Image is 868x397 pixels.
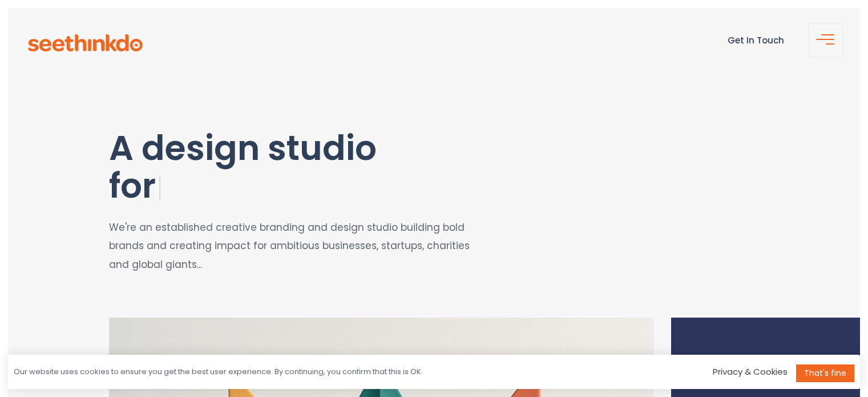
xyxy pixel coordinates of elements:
[109,129,537,207] h1: A design studio for
[796,364,854,382] a: That's fine
[28,34,143,51] img: see-think-do-logo.png
[728,34,784,46] a: Get In Touch
[713,366,788,378] a: Privacy & Cookies
[14,367,423,378] div: Our website uses cookies to ensure you get the best user experience. By continuing, you confirm t...
[109,218,482,274] p: We're an established creative branding and design studio building bold brands and creating impact...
